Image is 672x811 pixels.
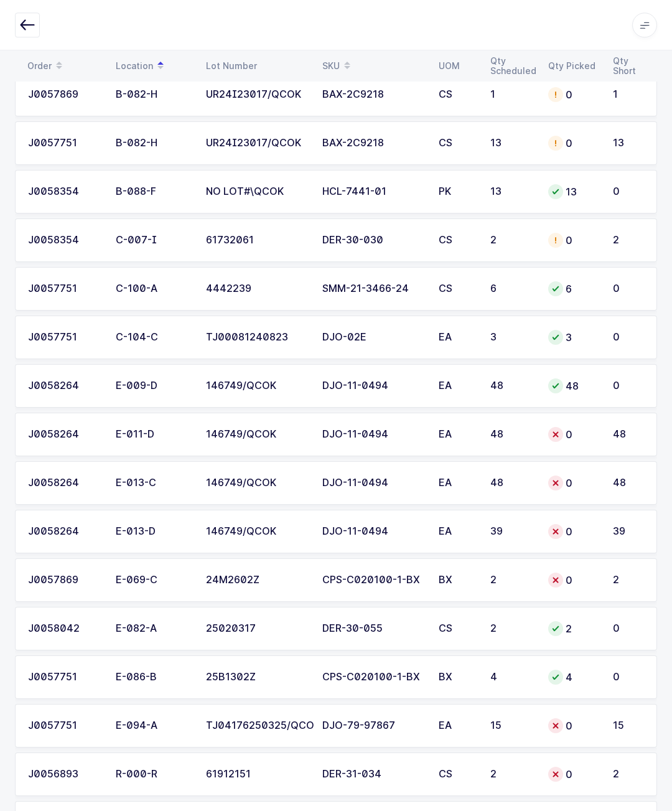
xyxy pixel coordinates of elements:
[116,283,191,294] div: C-100-A
[116,186,191,197] div: B-088-F
[206,332,307,343] div: TJ00081240823
[490,186,533,197] div: 13
[548,281,598,296] div: 6
[206,623,307,634] div: 25020317
[439,186,475,197] div: PK
[206,235,307,246] div: 61732061
[548,378,598,393] div: 48
[613,429,644,440] div: 48
[322,429,424,440] div: DJO-11-0494
[116,429,191,440] div: E-011-D
[490,429,533,440] div: 48
[206,60,307,70] div: Lot Number
[206,89,307,100] div: UR24I23017/QCOK
[28,623,101,634] div: J0058042
[548,476,598,490] div: 0
[206,672,307,683] div: 25B1302Z
[548,184,598,199] div: 13
[206,477,307,489] div: 146749/QCOK
[28,429,101,440] div: J0058264
[116,138,191,149] div: B-082-H
[613,55,645,75] div: Qty Short
[548,621,598,636] div: 2
[116,55,191,76] div: Location
[116,720,191,731] div: E-094-A
[322,574,424,586] div: CPS-C020100-1-BX
[548,60,598,70] div: Qty Picked
[28,138,101,149] div: J0057751
[28,332,101,343] div: J0057751
[613,380,644,391] div: 0
[206,138,307,149] div: UR24I23017/QCOK
[613,138,644,149] div: 13
[439,429,475,440] div: EA
[322,89,424,100] div: BAX-2C9218
[490,380,533,391] div: 48
[439,720,475,731] div: EA
[116,235,191,246] div: C-007-I
[439,526,475,537] div: EA
[116,332,191,343] div: C-104-C
[116,477,191,489] div: E-013-C
[206,526,307,537] div: 146749/QCOK
[439,672,475,683] div: BX
[28,89,101,100] div: J0057869
[206,574,307,586] div: 24M2602Z
[28,720,101,731] div: J0057751
[490,769,533,780] div: 2
[548,87,598,102] div: 0
[548,767,598,782] div: 0
[322,283,424,294] div: SMM-21-3466-24
[439,332,475,343] div: EA
[28,186,101,197] div: J0058354
[28,477,101,489] div: J0058264
[27,55,101,76] div: Order
[490,283,533,294] div: 6
[613,623,644,634] div: 0
[322,672,424,683] div: CPS-C020100-1-BX
[322,769,424,780] div: DER-31-034
[439,138,475,149] div: CS
[613,526,644,537] div: 39
[116,574,191,586] div: E-069-C
[322,235,424,246] div: DER-30-030
[490,89,533,100] div: 1
[490,477,533,489] div: 48
[322,332,424,343] div: DJO-02E
[439,235,475,246] div: CS
[322,477,424,489] div: DJO-11-0494
[490,138,533,149] div: 13
[28,283,101,294] div: J0057751
[548,573,598,588] div: 0
[490,526,533,537] div: 39
[206,720,307,731] div: TJ04176250325/QCOK
[490,672,533,683] div: 4
[490,235,533,246] div: 2
[613,720,644,731] div: 15
[613,332,644,343] div: 0
[548,524,598,539] div: 0
[206,283,307,294] div: 4442239
[28,769,101,780] div: J0056893
[490,720,533,731] div: 15
[28,380,101,391] div: J0058264
[548,136,598,151] div: 0
[322,380,424,391] div: DJO-11-0494
[116,769,191,780] div: R-000-R
[439,477,475,489] div: EA
[322,186,424,197] div: HCL-7441-01
[439,623,475,634] div: CS
[206,769,307,780] div: 61912151
[206,380,307,391] div: 146749/QCOK
[439,283,475,294] div: CS
[322,55,424,76] div: SKU
[439,89,475,100] div: CS
[206,429,307,440] div: 146749/QCOK
[548,233,598,248] div: 0
[490,332,533,343] div: 3
[490,574,533,586] div: 2
[439,574,475,586] div: BX
[613,769,644,780] div: 2
[116,89,191,100] div: B-082-H
[28,235,101,246] div: J0058354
